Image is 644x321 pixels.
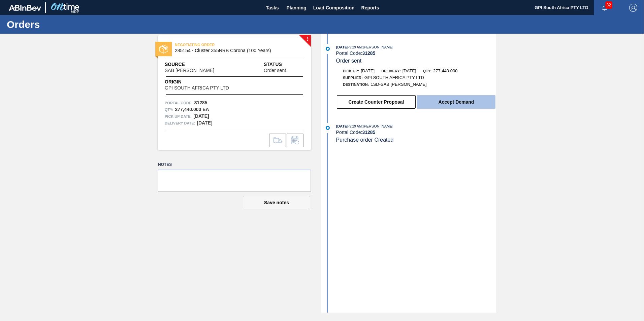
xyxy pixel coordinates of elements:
[165,85,229,91] span: GPI SOUTH AFRICA PTY LTD
[9,5,41,11] img: TNhmsLtSVTkK8tSr43FrP2fwEKptu5GPRR3wAAAABJRU5ErkJggg==
[165,78,246,85] span: Origin
[264,68,286,73] span: Order sent
[423,69,431,73] span: Qty:
[287,4,307,12] span: Planning
[336,58,362,64] span: Order sent
[371,82,426,87] span: 1SD-SAB [PERSON_NAME]
[433,68,457,73] span: 277,440.000
[364,75,424,80] span: GPI SOUTH AFRICA PTY LTD
[336,130,496,135] div: Portal Code:
[158,160,311,170] label: Notes
[165,68,214,73] span: SAB [PERSON_NAME]
[336,45,348,49] span: [DATE]
[402,68,416,73] span: [DATE]
[417,95,495,109] button: Accept Demand
[269,134,286,147] div: Go to Load Composition
[165,100,193,106] span: Portal Code:
[7,21,126,28] h1: Orders
[194,100,207,105] strong: 31285
[629,4,637,12] img: Logout
[336,124,348,128] span: [DATE]
[337,95,416,109] button: Create Counter Proposal
[193,113,209,119] strong: [DATE]
[343,69,359,73] span: Pick up:
[175,48,297,53] span: 285154 - Cluster 355NRB Corona (100 Years)
[362,130,375,135] strong: 31285
[348,124,362,128] span: - 9:29 AM
[159,45,168,53] img: status
[313,4,355,12] span: Load Composition
[348,45,362,49] span: - 9:29 AM
[361,68,375,73] span: [DATE]
[165,106,173,113] span: Qty :
[362,124,393,128] span: : [PERSON_NAME]
[326,126,330,130] img: atual
[175,107,209,112] strong: 277,440.000 EA
[594,3,615,12] button: Notifications
[175,41,269,48] span: NEGOTIATING ORDER
[361,4,379,12] span: Reports
[165,61,234,68] span: Source
[343,82,369,86] span: Destination:
[336,137,394,143] span: Purchase order Created
[343,76,363,80] span: Supplier:
[605,1,612,9] span: 32
[362,50,375,56] strong: 31285
[264,61,304,68] span: Status
[197,120,212,126] strong: [DATE]
[265,4,280,12] span: Tasks
[336,50,496,56] div: Portal Code:
[362,45,393,49] span: : [PERSON_NAME]
[326,47,330,51] img: atual
[165,113,192,120] span: Pick up Date:
[287,134,303,147] div: Inform order change
[165,120,195,127] span: Delivery Date:
[381,69,400,73] span: Delivery:
[243,196,310,209] button: Save notes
